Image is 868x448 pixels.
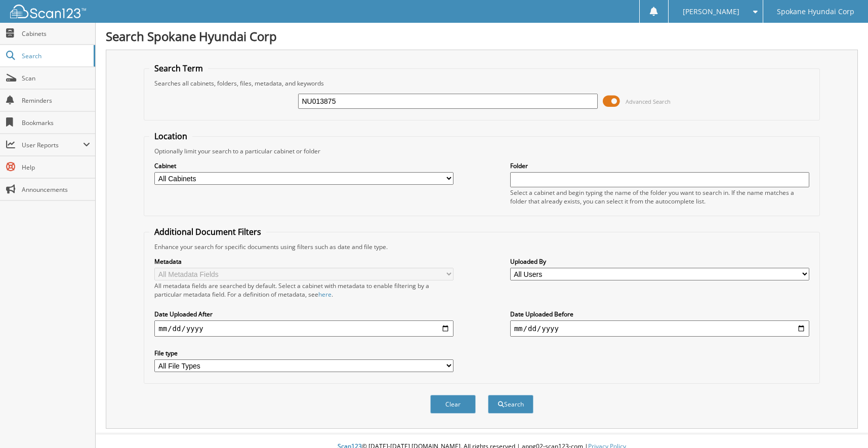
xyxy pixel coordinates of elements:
label: Uploaded By [510,257,809,266]
div: All metadata fields are searched by default. Select a cabinet with metadata to enable filtering b... [154,281,453,299]
h1: Search Spokane Hyundai Corp [106,28,858,45]
span: Announcements [22,185,90,194]
label: Metadata [154,257,453,266]
button: Clear [430,395,476,414]
div: Enhance your search for specific documents using filters such as date and file type. [149,242,814,251]
div: Searches all cabinets, folders, files, metadata, and keywords [149,79,814,88]
legend: Additional Document Filters [149,226,266,237]
span: [PERSON_NAME] [683,9,739,15]
legend: Location [149,131,192,142]
span: Search [22,52,89,60]
label: File type [154,349,453,357]
iframe: Chat Widget [817,399,868,448]
a: here [318,290,332,299]
label: Date Uploaded Before [510,310,809,318]
span: Help [22,163,90,172]
span: Scan [22,74,90,83]
legend: Search Term [149,63,208,74]
span: Bookmarks [22,118,90,127]
div: Select a cabinet and begin typing the name of the folder you want to search in. If the name match... [510,188,809,206]
label: Date Uploaded After [154,310,453,318]
span: Reminders [22,96,90,105]
input: start [154,320,453,337]
img: scan123-logo-white.svg [10,5,86,18]
div: Optionally limit your search to a particular cabinet or folder [149,147,814,155]
span: User Reports [22,141,83,149]
button: Search [488,395,533,414]
span: Spokane Hyundai Corp [777,9,854,15]
label: Folder [510,161,809,170]
span: Cabinets [22,29,90,38]
span: Advanced Search [626,98,671,105]
label: Cabinet [154,161,453,170]
input: end [510,320,809,337]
